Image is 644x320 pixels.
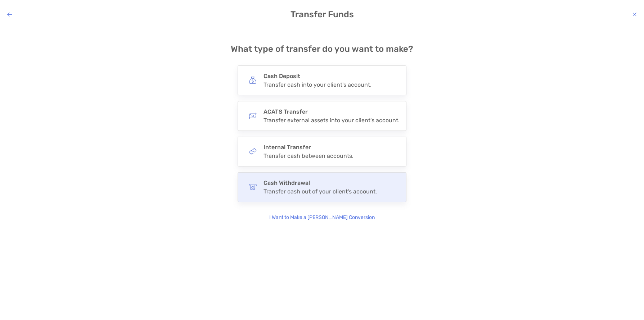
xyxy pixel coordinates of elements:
[264,144,353,151] h4: Internal Transfer
[249,183,257,191] img: button icon
[264,73,371,79] h4: Cash Deposit
[249,147,257,155] img: button icon
[264,179,377,186] h4: Cash Withdrawal
[264,152,353,159] div: Transfer cash between accounts.
[264,81,371,88] div: Transfer cash into your client's account.
[249,76,257,84] img: button icon
[231,44,413,54] h4: What type of transfer do you want to make?
[249,112,257,120] img: button icon
[264,188,377,195] div: Transfer cash out of your client's account.
[264,117,400,124] div: Transfer external assets into your client's account.
[269,214,375,221] p: I Want to Make a [PERSON_NAME] Conversion
[264,108,400,115] h4: ACATS Transfer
